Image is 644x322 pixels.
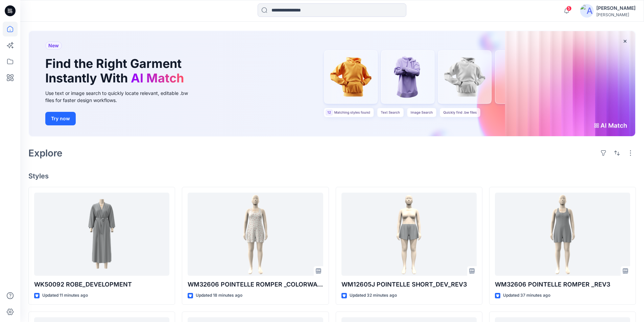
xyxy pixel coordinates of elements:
[596,12,636,17] div: [PERSON_NAME]
[596,4,636,12] div: [PERSON_NAME]
[341,193,477,276] a: WM12605J POINTELLE SHORT_DEV_REV3
[45,90,197,104] div: Use text or image search to quickly locate relevant, editable .bw files for faster design workflows.
[580,4,594,18] img: avatar
[566,6,572,11] span: 5
[188,280,323,289] p: WM32606 POINTELLE ROMPER _COLORWAY_REV3
[503,292,550,299] p: Updated 37 minutes ago
[34,280,169,289] p: WK50092 ROBE_DEVELOPMENT
[45,112,76,125] button: Try now
[42,292,88,299] p: Updated 11 minutes ago
[45,56,187,85] h1: Find the Right Garment Instantly With
[28,172,636,180] h4: Styles
[341,280,477,289] p: WM12605J POINTELLE SHORT_DEV_REV3
[495,193,630,276] a: WM32606 POINTELLE ROMPER _REV3
[48,42,59,50] span: New
[131,71,184,85] span: AI Match
[350,292,397,299] p: Updated 32 minutes ago
[188,193,323,276] a: WM32606 POINTELLE ROMPER _COLORWAY_REV3
[196,292,242,299] p: Updated 18 minutes ago
[28,148,63,158] h2: Explore
[495,280,630,289] p: WM32606 POINTELLE ROMPER _REV3
[34,193,169,276] a: WK50092 ROBE_DEVELOPMENT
